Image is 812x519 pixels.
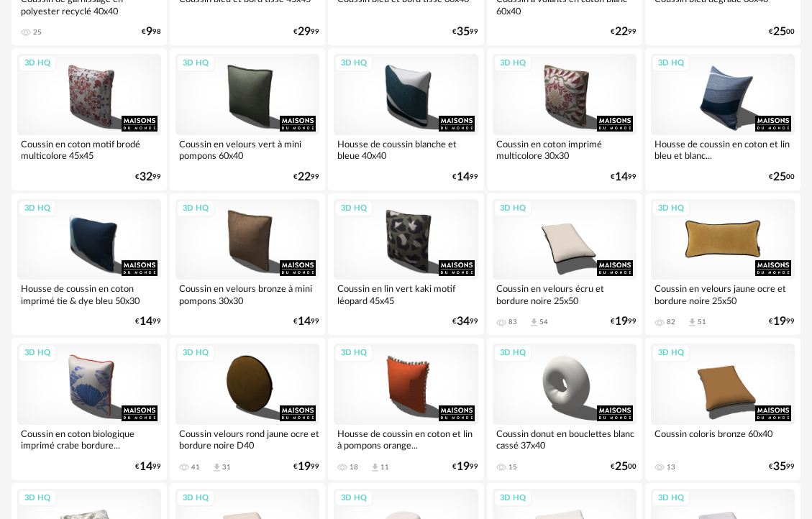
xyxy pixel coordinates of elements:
[334,490,373,507] div: 3D HQ
[334,425,478,454] div: Housse de coussin en coton et lin à pompons orange...
[176,55,215,73] div: 3D HQ
[370,462,380,473] span: Download icon
[508,318,517,326] div: 83
[652,200,690,218] div: 3D HQ
[615,173,628,182] span: 14
[493,135,637,164] div: Coussin en coton imprimé multicolore 30x30
[350,463,358,472] div: 18
[298,27,311,37] span: 29
[493,344,532,362] div: 3D HQ
[170,338,325,480] a: 3D HQ Coussin velours rond jaune ocre et bordure noire D40 41 Download icon 31 €1999
[328,48,483,190] a: 3D HQ Housse de coussin blanche et bleue 40x40 €1499
[773,173,786,182] span: 25
[651,425,795,454] div: Coussin coloris bronze 60x40
[493,490,532,507] div: 3D HQ
[170,48,325,190] a: 3D HQ Coussin en velours vert à mini pompons 60x40 €2299
[293,27,319,37] div: € 99
[140,317,152,326] span: 14
[508,463,517,472] div: 15
[17,425,161,454] div: Coussin en coton biologique imprimé crabe bordure...
[652,344,690,362] div: 3D HQ
[17,280,161,308] div: Housse de coussin en coton imprimé tie & dye bleu 50x30
[452,462,478,472] div: € 99
[146,27,152,37] span: 9
[18,200,57,218] div: 3D HQ
[611,462,637,472] div: € 00
[293,462,319,472] div: € 99
[645,193,800,336] a: 3D HQ Coussin en velours jaune ocre et bordure noire 25x50 82 Download icon 51 €1999
[452,317,478,326] div: € 99
[140,173,152,182] span: 32
[176,200,215,218] div: 3D HQ
[457,462,470,472] span: 19
[452,27,478,37] div: € 99
[457,173,470,182] span: 14
[651,135,795,164] div: Housse de coussin en coton et lin bleu et blanc...
[135,173,161,182] div: € 99
[652,55,690,73] div: 3D HQ
[645,338,800,480] a: 3D HQ Coussin coloris bronze 60x40 13 €3599
[191,463,200,472] div: 41
[18,490,57,507] div: 3D HQ
[493,200,532,218] div: 3D HQ
[487,193,642,336] a: 3D HQ Coussin en velours écru et bordure noire 25x50 83 Download icon 54 €1999
[380,463,389,472] div: 11
[611,317,637,326] div: € 99
[135,317,161,326] div: € 99
[529,317,539,328] span: Download icon
[298,317,311,326] span: 14
[18,55,57,73] div: 3D HQ
[611,27,637,37] div: € 99
[298,462,311,472] span: 19
[698,318,706,326] div: 51
[18,344,57,362] div: 3D HQ
[135,462,161,472] div: € 99
[487,48,642,190] a: 3D HQ Coussin en coton imprimé multicolore 30x30 €1499
[615,462,628,472] span: 25
[452,173,478,182] div: € 99
[773,317,786,326] span: 19
[12,193,167,336] a: 3D HQ Housse de coussin en coton imprimé tie & dye bleu 50x30 €1499
[175,135,319,164] div: Coussin en velours vert à mini pompons 60x40
[17,135,161,164] div: Coussin en coton motif brodé multicolore 45x45
[12,338,167,480] a: 3D HQ Coussin en coton biologique imprimé crabe bordure... €1499
[298,173,311,182] span: 22
[175,425,319,454] div: Coussin velours rond jaune ocre et bordure noire D40
[334,280,478,308] div: Coussin en lin vert kaki motif léopard 45x45
[687,317,698,328] span: Download icon
[769,27,795,37] div: € 00
[170,193,325,336] a: 3D HQ Coussin en velours bronze à mini pompons 30x30 €1499
[293,317,319,326] div: € 99
[645,48,800,190] a: 3D HQ Housse de coussin en coton et lin bleu et blanc... €2500
[293,173,319,182] div: € 99
[175,280,319,308] div: Coussin en velours bronze à mini pompons 30x30
[142,27,161,37] div: € 98
[211,462,222,473] span: Download icon
[539,318,548,326] div: 54
[334,344,373,362] div: 3D HQ
[769,173,795,182] div: € 00
[222,463,231,472] div: 31
[140,462,152,472] span: 14
[493,425,637,454] div: Coussin donut en bouclettes blanc cassé 37x40
[615,27,628,37] span: 22
[328,338,483,480] a: 3D HQ Housse de coussin en coton et lin à pompons orange... 18 Download icon 11 €1999
[615,317,628,326] span: 19
[334,55,373,73] div: 3D HQ
[773,27,786,37] span: 25
[667,463,675,472] div: 13
[493,280,637,308] div: Coussin en velours écru et bordure noire 25x50
[769,462,795,472] div: € 99
[493,55,532,73] div: 3D HQ
[667,318,675,326] div: 82
[769,317,795,326] div: € 99
[652,490,690,507] div: 3D HQ
[651,280,795,308] div: Coussin en velours jaune ocre et bordure noire 25x50
[334,135,478,164] div: Housse de coussin blanche et bleue 40x40
[334,200,373,218] div: 3D HQ
[773,462,786,472] span: 35
[176,490,215,507] div: 3D HQ
[457,27,470,37] span: 35
[457,317,470,326] span: 34
[328,193,483,336] a: 3D HQ Coussin en lin vert kaki motif léopard 45x45 €3499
